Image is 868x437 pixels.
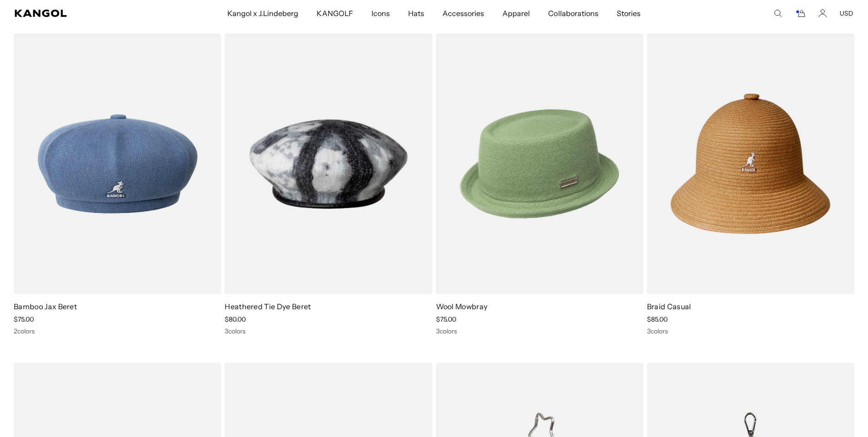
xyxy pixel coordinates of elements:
[647,302,691,311] a: Braid Casual
[225,327,432,335] div: 3 colors
[225,302,311,311] a: Heathered Tie Dye Beret
[647,315,668,323] span: $85.00
[14,302,77,311] a: Bamboo Jax Beret
[14,315,34,323] span: $75.00
[795,9,806,17] button: Cart
[819,9,827,17] a: Account
[647,327,854,335] div: 3 colors
[840,9,853,17] button: USD
[436,33,643,294] img: Wool Mowbray
[647,33,854,294] img: Braid Casual
[436,327,643,335] div: 3 colors
[225,315,246,323] span: $80.00
[225,33,432,294] img: Heathered Tie Dye Beret
[436,315,456,323] span: $75.00
[14,327,221,335] div: 2 colors
[15,10,151,17] a: Kangol
[436,302,488,311] a: Wool Mowbray
[774,9,782,17] summary: Search here
[14,33,221,294] img: Bamboo Jax Beret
